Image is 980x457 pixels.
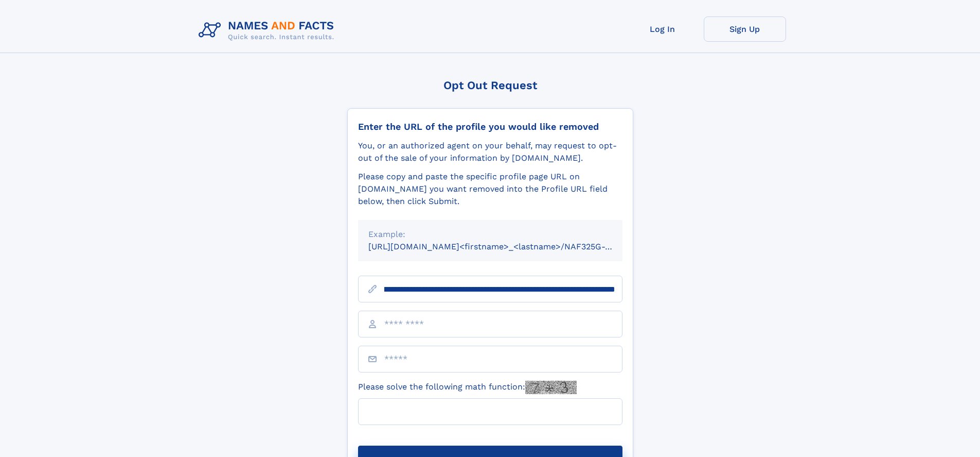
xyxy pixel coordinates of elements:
[621,16,704,42] a: Log In
[704,16,786,42] a: Sign Up
[347,79,633,92] div: Opt Out Request
[194,16,343,44] img: Logo Names and Facts
[358,171,622,208] div: Please copy and paste the specific profile page URL on [DOMAIN_NAME] you want removed into the Pr...
[358,140,622,164] div: You, or an authorized agent on your behalf, may request to opt-out of the sale of your informatio...
[358,121,622,132] div: Enter the URL of the profile you would like removed
[368,242,642,251] small: [URL][DOMAIN_NAME]<firstname>_<lastname>/NAF325G-xxxxxxxx
[368,228,612,241] div: Example:
[358,381,577,394] label: Please solve the following math function:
